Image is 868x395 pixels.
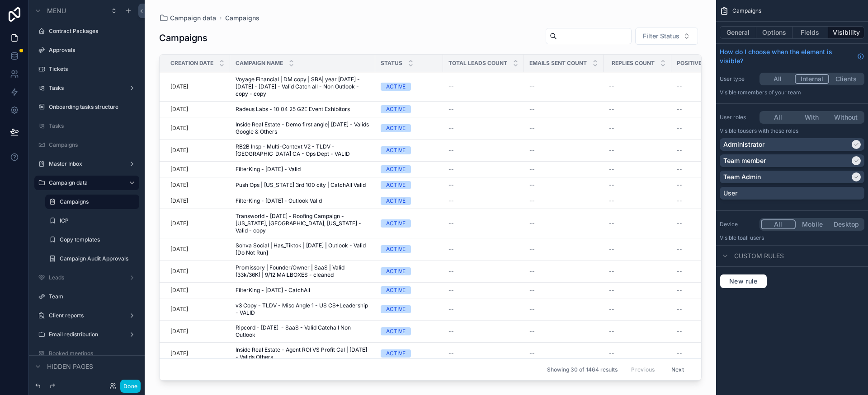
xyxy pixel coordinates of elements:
[743,234,764,241] span: all users
[795,74,830,84] button: Internal
[720,127,864,135] p: Visible to
[47,6,66,15] span: Menu
[761,112,795,122] button: All
[170,60,213,67] span: Creation Date
[120,380,141,393] button: Done
[732,7,761,14] span: Campaigns
[723,156,766,165] p: Team member
[720,47,854,65] span: How do I choose when the element is visible?
[734,251,784,260] span: Custom rules
[723,189,737,198] p: User
[60,255,134,262] label: Campaign Audit Approvals
[756,26,793,39] button: Options
[726,277,761,285] span: New rule
[60,198,134,205] label: Campaigns
[720,234,864,242] p: Visible to
[49,103,134,111] label: Onboarding tasks structure
[829,219,863,229] button: Desktop
[49,179,121,186] label: Campaign data
[49,274,121,281] label: Leads
[60,217,134,224] label: ICP
[49,350,134,357] label: Booked meetings
[49,160,121,167] label: Master Inbox
[49,84,121,92] label: Tasks
[529,60,587,67] span: Emails Sent Count
[761,74,795,84] button: All
[828,26,864,39] button: Visibility
[49,141,134,149] label: Campaigns
[49,293,134,300] label: Team
[723,172,761,181] p: Team Admin
[49,46,134,54] label: Approvals
[49,312,121,319] label: Client reports
[49,65,134,73] label: Tickets
[720,75,756,83] label: User type
[236,60,283,67] span: Campaign Name
[49,28,134,35] label: Contract Packages
[49,122,134,130] label: Tasks
[47,362,93,371] span: Hidden pages
[723,140,764,149] p: Administrator
[720,26,756,39] button: General
[720,114,756,121] label: User roles
[60,236,134,243] label: Copy templates
[720,47,864,65] a: How do I choose when the element is visible?
[743,127,798,134] span: Users with these roles
[829,74,863,84] button: Clients
[743,89,801,96] span: Members of your team
[547,366,618,373] span: Showing 30 of 1464 results
[720,89,864,96] p: Visible to
[720,274,767,288] button: New rule
[796,219,830,229] button: Mobile
[793,26,829,39] button: Fields
[612,60,655,67] span: Replies Count
[448,60,507,67] span: Total Leads Count
[720,221,756,228] label: Device
[677,60,746,67] span: Positive Replies Count
[829,112,863,122] button: Without
[761,219,796,229] button: All
[49,331,121,338] label: Email redistribution
[795,112,829,122] button: With
[665,362,690,376] button: Next
[381,60,402,67] span: Status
